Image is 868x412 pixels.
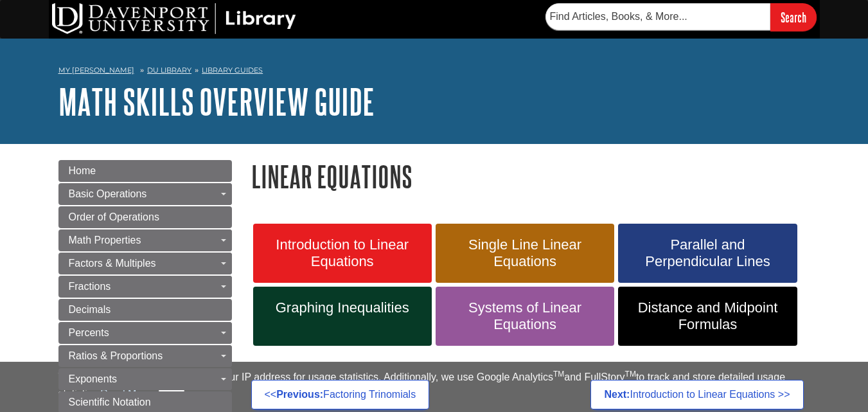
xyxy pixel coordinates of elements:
[58,345,232,367] a: Ratios & Proportions
[69,327,109,338] span: Percents
[253,287,432,346] a: Graphing Inequalities
[436,224,614,283] a: Single Line Linear Equations
[545,3,817,31] form: Searches DU Library's articles, books, and more
[590,380,803,409] a: Next:Introduction to Linear Equations >>
[263,237,422,270] span: Introduction to Linear Equations
[628,300,787,333] span: Distance and Midpoint Formulas
[253,224,432,283] a: Introduction to Linear Equations
[604,389,630,400] strong: Next:
[445,300,605,333] span: Systems of Linear Equations
[202,66,263,75] a: Library Guides
[69,281,111,292] span: Fractions
[69,211,159,222] span: Order of Operations
[69,397,151,408] span: Scientific Notation
[58,160,232,182] a: Home
[628,237,787,270] span: Parallel and Perpendicular Lines
[69,165,96,176] span: Home
[276,389,323,400] strong: Previous:
[251,380,430,409] a: <<Previous:Factoring Trinomials
[436,287,614,346] a: Systems of Linear Equations
[58,276,232,298] a: Fractions
[58,299,232,321] a: Decimals
[58,62,810,82] nav: breadcrumb
[58,253,232,274] a: Factors & Multiples
[69,235,141,246] span: Math Properties
[69,188,147,199] span: Basic Operations
[263,300,422,316] span: Graphing Inequalities
[545,3,770,30] input: Find Articles, Books, & More...
[58,206,232,228] a: Order of Operations
[445,237,605,270] span: Single Line Linear Equations
[770,3,817,31] input: Search
[251,160,810,193] h1: Linear Equations
[58,229,232,251] a: Math Properties
[58,322,232,344] a: Percents
[69,304,111,315] span: Decimals
[58,82,375,121] a: Math Skills Overview Guide
[58,368,232,390] a: Exponents
[618,224,797,283] a: Parallel and Perpendicular Lines
[69,258,156,269] span: Factors & Multiples
[69,373,118,384] span: Exponents
[618,287,797,346] a: Distance and Midpoint Formulas
[52,3,296,34] img: DU Library
[58,183,232,205] a: Basic Operations
[147,66,191,75] a: DU Library
[58,65,134,76] a: My [PERSON_NAME]
[69,350,163,361] span: Ratios & Proportions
